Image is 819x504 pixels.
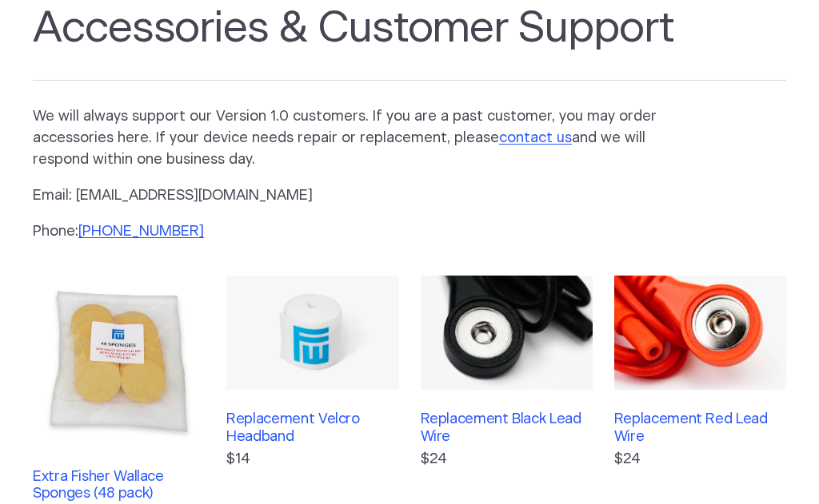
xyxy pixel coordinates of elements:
[614,449,786,470] p: $24
[421,411,593,446] h3: Replacement Black Lead Wire
[226,276,398,391] img: Replacement Velcro Headband
[33,469,205,503] h3: Extra Fisher Wallace Sponges (48 pack)
[421,449,593,470] p: $24
[33,3,786,81] h1: Accessories & Customer Support
[421,276,593,391] img: Replacement Black Lead Wire
[33,276,205,447] img: Extra Fisher Wallace Sponges (48 pack)
[33,106,685,171] p: We will always support our Version 1.0 customers. If you are a past customer, you may order acces...
[33,221,685,243] p: Phone:
[226,411,398,446] h3: Replacement Velcro Headband
[226,449,398,470] p: $14
[614,276,786,391] img: Replacement Red Lead Wire
[499,131,572,145] a: contact us
[33,185,685,207] p: Email: [EMAIL_ADDRESS][DOMAIN_NAME]
[78,224,204,239] a: [PHONE_NUMBER]
[614,411,786,446] h3: Replacement Red Lead Wire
